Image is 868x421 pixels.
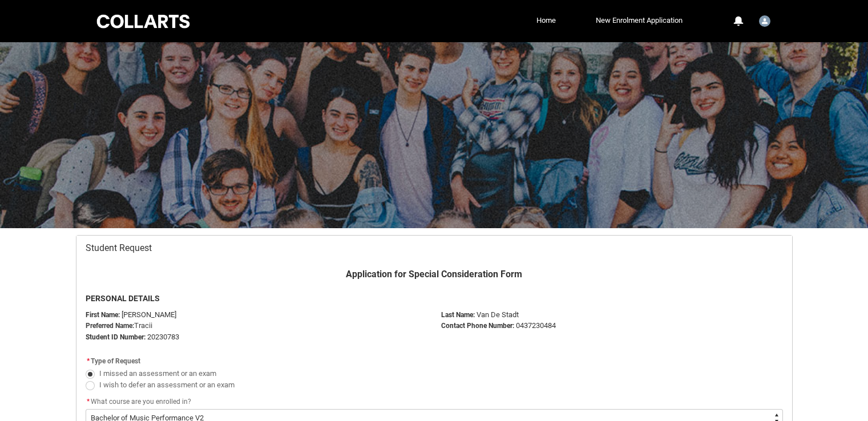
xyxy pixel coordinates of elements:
[756,11,773,29] button: User Profile Student.neonknight80
[86,294,160,303] b: PERSONAL DETAILS
[86,309,427,321] p: [PERSON_NAME]
[134,321,152,330] span: Tracii
[86,311,120,319] strong: First Name:
[593,12,685,29] a: New Enrolment Application
[441,309,783,321] p: Van De Stadt
[87,357,90,365] abbr: required
[441,311,475,319] b: Last Name:
[534,12,559,29] a: Home
[87,398,90,406] abbr: required
[86,333,146,341] strong: Student ID Number:
[346,269,522,280] b: Application for Special Consideration Form
[516,321,556,330] span: 0437230484
[91,398,191,406] span: What course are you enrolled in?
[99,380,235,389] span: I wish to defer an assessment or an exam
[759,15,770,27] img: Student.neonknight80
[441,322,514,330] b: Contact Phone Number:
[86,322,134,330] strong: Preferred Name:
[91,357,140,365] span: Type of Request
[86,242,152,254] span: Student Request
[86,331,427,343] p: 20230783
[99,369,216,378] span: I missed an assessment or an exam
